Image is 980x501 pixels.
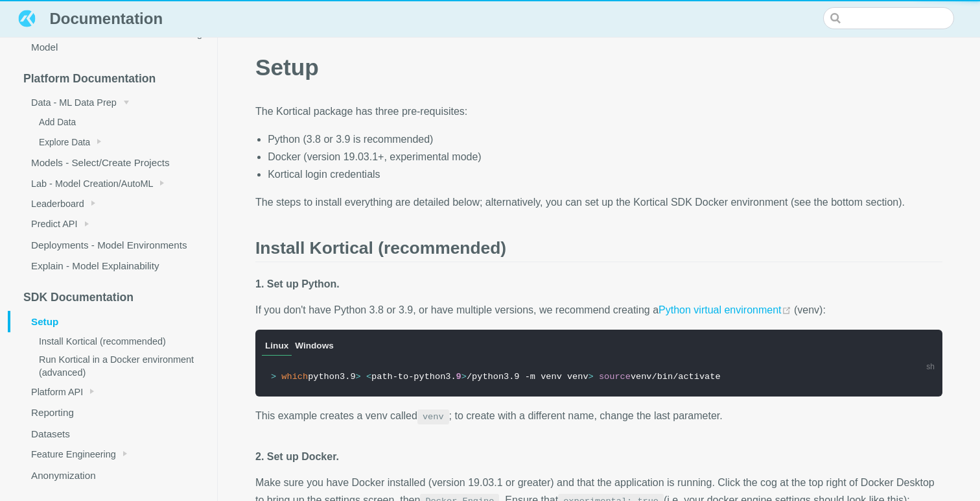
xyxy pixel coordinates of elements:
[18,113,217,132] a: Add Data
[31,97,117,108] span: Data - ML Data Prep
[18,332,217,350] a: Install Kortical (recommended)
[16,7,163,32] a: Documentation
[16,7,38,30] img: Documentation
[8,92,217,112] a: Data - ML Data Prep
[8,214,217,234] a: Predict API
[268,165,942,183] li: Kortical login credentials
[255,193,942,211] p: The steps to install everything are detailed below; alternatively, you can set up the Kortical SD...
[356,372,361,382] span: >
[271,372,721,382] code: python3.9 path-to-python3. /python3.9 -m venv venv venv/bin/activate
[31,387,83,397] span: Platform API
[8,23,217,58] a: How to build a Time Series Forecasting Model
[281,372,308,382] span: which
[8,152,217,173] a: Models - Select/Create Projects
[268,130,942,148] li: Python (3.8 or 3.9 is recommended)
[366,372,371,382] span: <
[456,372,467,382] span: >
[255,103,942,120] p: The Kortical package has three pre-requisites:
[49,7,163,30] span: Documentation
[8,382,217,402] a: Platform API
[18,132,217,152] a: Explore Data
[292,336,337,355] button: Windows
[589,372,594,382] span: >
[23,291,134,304] span: SDK Documentation
[8,465,217,485] a: Anonymization
[255,5,942,82] h1: Setup
[8,66,217,92] a: Platform Documentation
[31,449,116,459] span: Feature Engineering
[18,350,217,382] a: Run Kortical in a Docker environment (advanced)
[456,372,461,382] span: 9
[659,304,794,315] a: Python virtual environment
[8,445,217,465] a: Feature Engineering
[255,407,942,424] p: This example creates a venv called ; to create with a different name, change the last parameter.
[268,148,942,165] li: Docker (version 19.03.1+, experimental mode)
[255,301,942,319] p: If you don't have Python 3.8 or 3.9, or have multiple versions, we recommend creating a (venv):
[8,256,217,276] a: Explain - Model Explainability
[599,372,631,382] span: source
[8,234,217,255] a: Deployments - Model Environments
[8,284,217,311] a: SDK Documentation
[271,372,276,382] span: >
[8,402,217,423] a: Reporting
[8,423,217,444] a: Datasets
[262,336,292,356] button: Linux
[255,402,942,463] h4: 2. Set up Docker.
[8,193,217,214] a: Leaderboard
[23,72,156,85] span: Platform Documentation
[823,7,954,29] input: Search
[31,178,153,189] span: Lab - Model Creation/AutoML
[417,409,449,424] code: venv
[31,199,84,209] span: Leaderboard
[255,189,942,262] h2: Install Kortical (recommended)
[8,173,217,193] a: Lab - Model Creation/AutoML
[255,230,942,291] h4: 1. Set up Python.
[39,138,90,147] span: Explore Data
[31,219,77,229] span: Predict API
[8,311,217,332] a: Setup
